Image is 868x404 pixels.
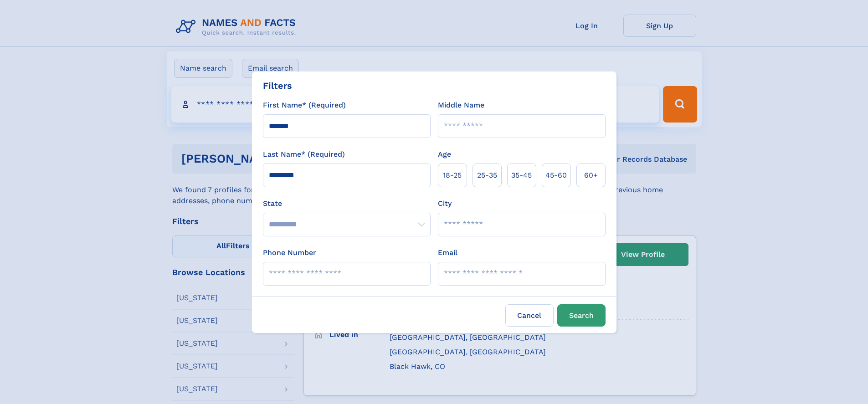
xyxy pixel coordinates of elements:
[438,100,484,111] label: Middle Name
[545,170,567,181] span: 45‑60
[263,149,345,160] label: Last Name* (Required)
[477,170,497,181] span: 25‑35
[263,79,292,92] div: Filters
[443,170,462,181] span: 18‑25
[438,247,457,258] label: Email
[584,170,598,181] span: 60+
[438,149,451,160] label: Age
[438,198,452,209] label: City
[263,100,346,111] label: First Name* (Required)
[511,170,532,181] span: 35‑45
[263,247,316,258] label: Phone Number
[505,304,554,327] label: Cancel
[557,304,606,327] button: Search
[263,198,431,209] label: State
